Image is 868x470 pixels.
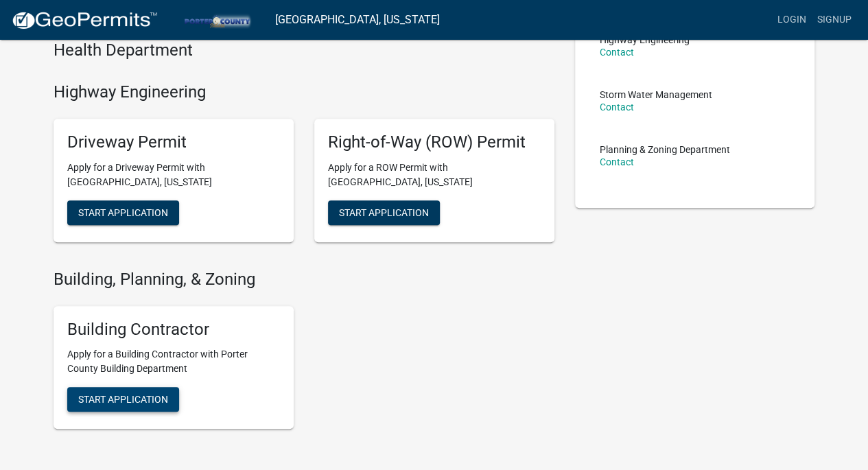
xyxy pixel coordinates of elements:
button: Start Application [67,200,179,225]
a: Login [772,7,812,33]
a: Signup [812,7,857,33]
p: Apply for a ROW Permit with [GEOGRAPHIC_DATA], [US_STATE] [328,161,541,189]
span: Start Application [78,394,168,405]
p: Apply for a Building Contractor with Porter County Building Department [67,347,280,376]
p: Apply for a Driveway Permit with [GEOGRAPHIC_DATA], [US_STATE] [67,161,280,189]
h5: Right-of-Way (ROW) Permit [328,132,541,152]
h5: Building Contractor [67,320,280,340]
a: Contact [600,102,634,113]
span: Start Application [339,207,429,218]
h4: Building, Planning, & Zoning [54,270,554,290]
p: Highway Engineering [600,35,690,45]
h4: Highway Engineering [54,82,554,102]
button: Start Application [67,387,179,412]
a: Contact [600,156,634,167]
p: Storm Water Management [600,90,712,99]
h4: Health Department [54,40,554,60]
h5: Driveway Permit [67,132,280,152]
img: Porter County, Indiana [169,10,264,29]
a: [GEOGRAPHIC_DATA], [US_STATE] [275,8,440,32]
a: Contact [600,47,634,58]
button: Start Application [328,200,440,225]
span: Start Application [78,207,168,218]
p: Planning & Zoning Department [600,145,730,154]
